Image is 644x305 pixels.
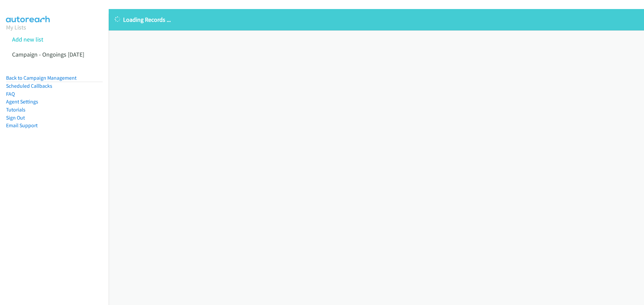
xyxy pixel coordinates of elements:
[6,115,25,121] a: Sign Out
[12,35,43,43] a: Add new list
[115,15,638,24] p: Loading Records ...
[6,98,38,105] a: Agent Settings
[12,51,84,58] a: Campaign - Ongoings [DATE]
[6,122,38,129] a: Email Support
[6,106,25,113] a: Tutorials
[6,83,52,89] a: Scheduled Callbacks
[6,23,26,31] a: My Lists
[6,75,76,81] a: Back to Campaign Management
[6,91,15,97] a: FAQ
